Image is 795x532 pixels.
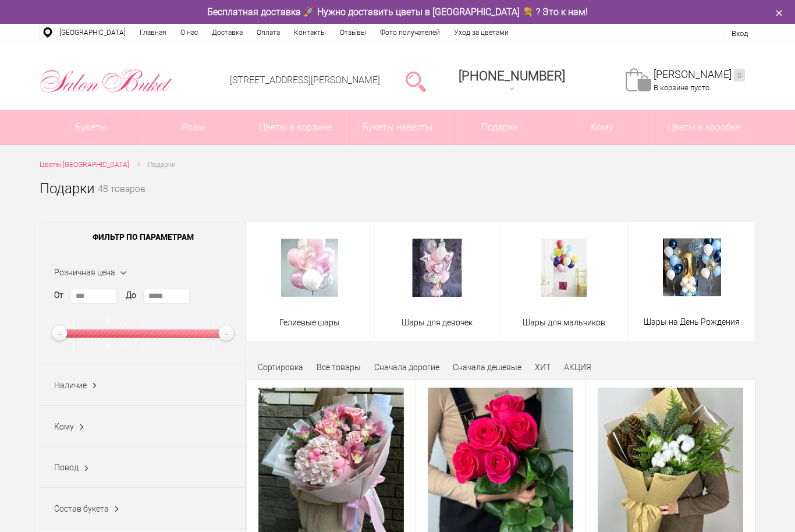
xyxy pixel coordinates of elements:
[644,303,740,328] a: Шары на День Рождения
[453,363,521,372] a: Сначала дешевые
[54,422,74,431] span: Кому
[31,6,764,18] div: Бесплатная доставка 🚀 Нужно доставить цветы в [GEOGRAPHIC_DATA] 💐 ? Это к нам!
[54,268,115,277] span: Розничная цена
[347,110,449,145] a: Букеты невесты
[523,317,605,329] span: Шары для мальчиков
[40,110,142,145] a: Букеты
[133,24,173,41] a: Главная
[40,178,94,199] h1: Подарки
[52,24,133,41] a: [GEOGRAPHIC_DATA]
[40,66,173,96] img: Цветы Нижний Новгород
[459,69,565,83] span: [PHONE_NUMBER]
[551,110,653,145] span: Кому
[402,303,473,329] a: Шары для девочек
[54,504,109,513] span: Состав букета
[258,363,303,372] span: Сортировка
[143,110,244,145] a: Розы
[98,185,145,213] small: 48 товаров
[408,239,466,297] img: Шары для девочек
[535,363,551,372] a: ХИТ
[173,24,205,41] a: О нас
[281,239,338,297] img: Гелиевые шары
[654,68,745,81] a: [PERSON_NAME]
[54,463,79,472] span: Повод
[654,83,709,92] span: В корзине пусто
[126,289,136,302] label: До
[564,363,591,372] a: АКЦИЯ
[333,24,373,41] a: Отзывы
[374,363,439,372] a: Сначала дорогие
[279,303,340,329] a: Гелиевые шары
[449,110,551,145] a: Подарки
[663,238,721,296] img: Шары на День Рождения
[452,65,572,98] a: [PHONE_NUMBER]
[447,24,516,41] a: Уход за цветами
[732,29,748,38] a: Вход
[250,24,287,41] a: Оплата
[54,289,63,302] label: От
[734,69,745,81] ins: 0
[40,161,129,169] span: Цветы [GEOGRAPHIC_DATA]
[230,75,380,86] a: [STREET_ADDRESS][PERSON_NAME]
[317,363,361,372] a: Все товары
[535,239,593,297] img: Шары для мальчиков
[54,381,87,390] span: Наличие
[148,161,176,169] span: Подарки
[279,317,340,329] span: Гелиевые шары
[40,159,129,171] a: Цветы [GEOGRAPHIC_DATA]
[287,24,333,41] a: Контакты
[205,24,250,41] a: Доставка
[373,24,447,41] a: Фото получателей
[644,316,740,328] span: Шары на День Рождения
[40,222,246,251] span: Фильтр по параметрам
[523,303,605,329] a: Шары для мальчиков
[402,317,473,329] span: Шары для девочек
[653,110,755,145] a: Цветы в коробке
[244,110,346,145] a: Цветы в корзине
